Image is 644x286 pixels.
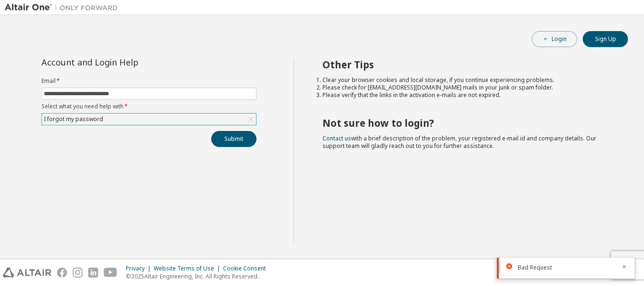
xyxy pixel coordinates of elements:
[322,134,351,142] a: Contact us
[583,31,628,47] button: Sign Up
[3,268,51,278] img: altair_logo.svg
[532,31,577,47] button: Login
[223,265,272,272] div: Cookie Consent
[322,84,611,91] li: Please check for [EMAIL_ADDRESS][DOMAIN_NAME] mails in your junk or spam folder.
[104,268,117,278] img: youtube.svg
[73,268,83,278] img: instagram.svg
[57,268,67,278] img: facebook.svg
[211,131,256,147] button: Submit
[518,264,552,271] span: Bad Request
[42,114,105,124] div: I forgot my password
[322,91,611,99] li: Please verify that the links in the activation e-mails are not expired.
[41,58,214,66] div: Account and Login Help
[322,117,611,129] h2: Not sure how to login?
[42,114,256,125] div: I forgot my password
[41,77,256,85] label: Email
[322,58,611,71] h2: Other Tips
[126,265,154,272] div: Privacy
[5,3,123,12] img: Altair One
[41,103,256,110] label: Select what you need help with
[154,265,223,272] div: Website Terms of Use
[322,134,596,150] span: with a brief description of the problem, your registered e-mail id and company details. Our suppo...
[88,268,98,278] img: linkedin.svg
[126,272,272,280] p: © 2025 Altair Engineering, Inc. All Rights Reserved.
[322,76,611,84] li: Clear your browser cookies and local storage, if you continue experiencing problems.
